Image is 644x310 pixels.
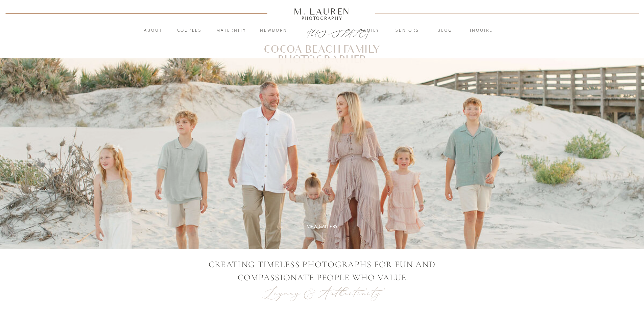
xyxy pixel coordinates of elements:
[274,8,371,15] a: M. Lauren
[213,27,249,34] a: Maternity
[300,224,345,230] a: View Gallery
[463,27,500,34] a: inquire
[389,27,426,34] a: Seniors
[352,27,388,34] a: Family
[307,28,338,36] a: [US_STATE]
[256,27,292,34] a: Newborn
[291,17,353,20] a: Photography
[427,27,463,34] a: blog
[218,45,426,55] h1: Cocoa Beach Family Photographer
[259,284,386,302] p: Legacy & Authenticity
[183,258,462,284] p: CREATING TIMELESS PHOTOGRAPHS FOR Fun AND COMPASSIONATE PEOPLE WHO VALUE
[171,27,208,34] a: Couples
[140,27,166,34] a: About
